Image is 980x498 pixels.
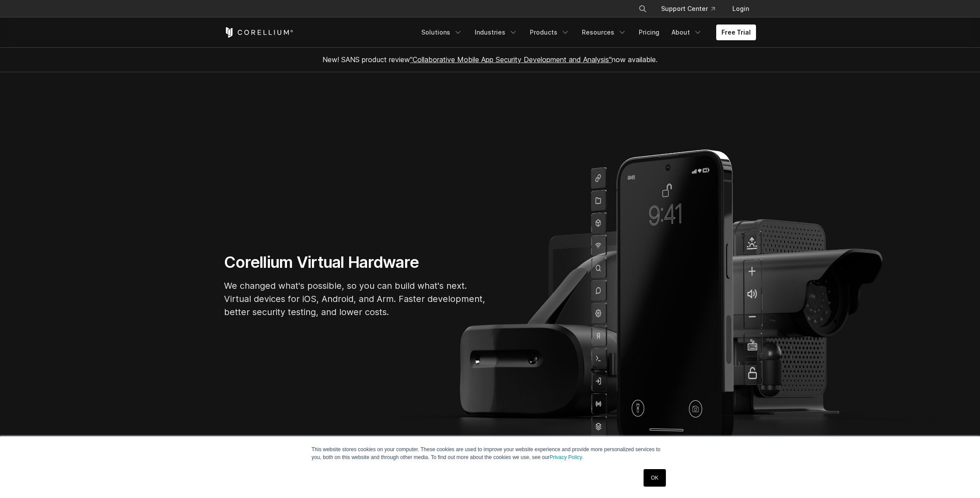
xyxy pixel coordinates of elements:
[577,25,632,40] a: Resources
[410,55,612,64] a: "Collaborative Mobile App Security Development and Analysis"
[416,25,756,40] div: Navigation Menu
[549,454,583,460] a: Privacy Policy.
[322,55,658,64] span: New! SANS product review now available.
[416,25,468,40] a: Solutions
[633,25,665,40] a: Pricing
[224,27,294,38] a: Corellium Home
[666,25,707,40] a: About
[716,25,756,40] a: Free Trial
[654,1,722,17] a: Support Center
[311,445,668,461] p: This website stores cookies on your computer. These cookies are used to improve your website expe...
[635,1,651,17] button: Search
[644,469,666,487] a: OK
[224,279,486,319] p: We changed what's possible, so you can build what's next. Virtual devices for iOS, Android, and A...
[628,1,756,17] div: Navigation Menu
[224,253,486,272] h1: Corellium Virtual Hardware
[725,1,756,17] a: Login
[469,25,523,40] a: Industries
[525,25,575,40] a: Products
